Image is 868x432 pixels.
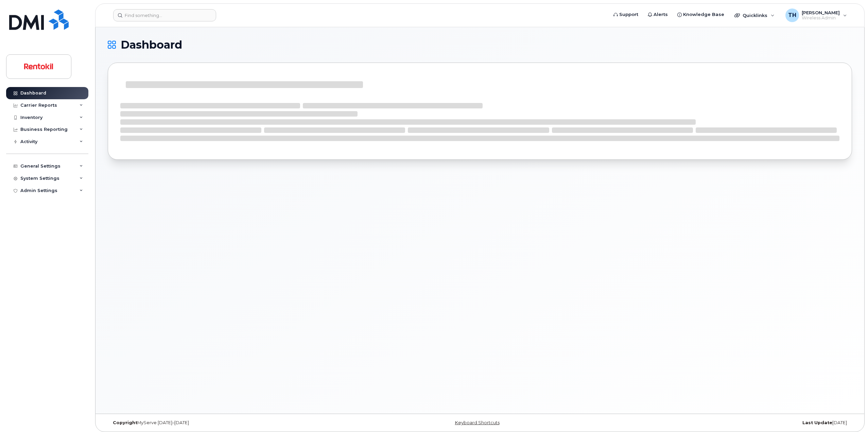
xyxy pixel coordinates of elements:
[108,420,356,426] div: MyServe [DATE]–[DATE]
[802,420,832,425] strong: Last Update
[604,420,852,426] div: [DATE]
[113,420,137,425] strong: Copyright
[121,40,182,50] span: Dashboard
[455,420,500,425] a: Keyboard Shortcuts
